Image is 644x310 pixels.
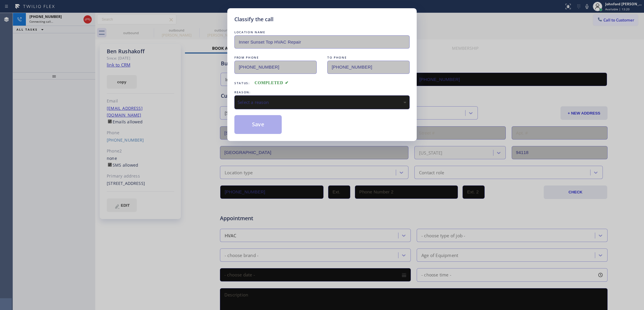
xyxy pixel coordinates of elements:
span: COMPLETED [255,81,289,85]
div: TO PHONE [327,54,410,61]
span: Status: [234,81,250,85]
button: Save [234,115,282,134]
div: LOCATION NAME [234,29,410,35]
div: REASON: [234,89,410,95]
h5: Classify the call [234,15,273,23]
input: From phone [234,61,317,74]
div: FROM PHONE [234,54,317,61]
input: To phone [327,61,410,74]
div: Select a reason [238,99,406,106]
